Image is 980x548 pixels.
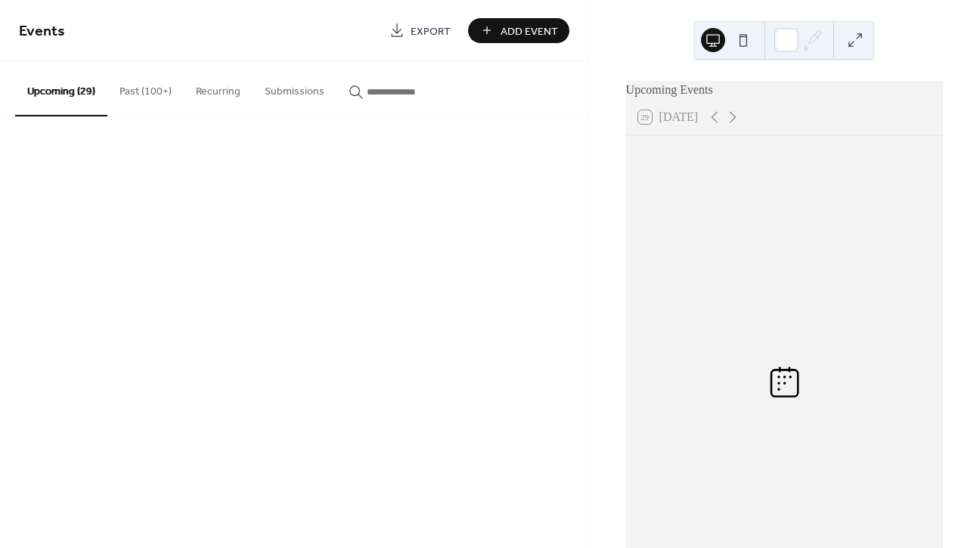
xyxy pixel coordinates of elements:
[184,61,253,115] button: Recurring
[626,81,943,99] div: Upcoming Events
[15,61,107,116] button: Upcoming (29)
[468,18,569,43] button: Add Event
[501,23,558,39] span: Add Event
[378,18,462,43] a: Export
[253,61,336,115] button: Submissions
[411,23,451,39] span: Export
[107,61,184,115] button: Past (100+)
[19,17,65,46] span: Events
